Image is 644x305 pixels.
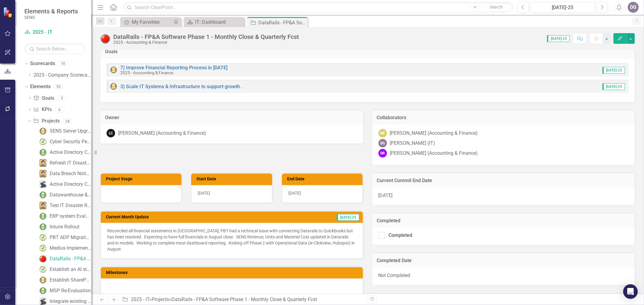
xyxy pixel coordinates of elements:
div: LC [107,129,115,137]
img: Yellow: At Risk/Needs Attention [39,127,47,135]
a: Active Directory Cleanup (SENS only) [38,147,91,157]
h3: Completed Date [377,258,631,263]
img: Green: On Track [39,223,47,230]
img: Yellow: At Risk/Needs Attention [110,66,117,74]
h3: Current Commit End Date [377,178,631,183]
div: DataRails - FP&A Software Phase 1 - Monthly Close & Quarterly Fcst [113,33,299,40]
h3: Goals [105,49,630,54]
a: Cyber Security Pen Test [38,137,91,147]
div: » » [122,296,363,303]
img: Yellow: At Risk/Needs Attention [39,276,47,284]
button: DG [628,2,639,13]
img: Completed [39,138,47,145]
div: Integrate existing CRM and CPQ tools (HubSpot, Xait) with ERP (Syteline) [50,299,91,304]
span: [DATE] [198,191,210,196]
div: PBT ADP Migration to WFN [50,235,91,240]
a: SENS Server Upgrade [38,126,91,136]
div: 6 [55,107,65,112]
h3: Milestones [106,270,360,275]
img: Yellow: At Risk/Needs Attention [110,83,117,90]
img: ClearPoint Strategy [3,7,14,17]
img: Completed [39,234,47,241]
div: IT: Dashboard [195,18,243,26]
span: [DATE] [378,192,393,198]
div: Establish SharePoint as intranet for Company [50,277,91,283]
input: Search ClearPoint... [123,2,513,13]
span: [DATE]-25 [547,35,570,42]
div: MSP Re-Evaluation [50,288,91,293]
a: Active Directory Connect [38,179,91,189]
span: [DATE]-25 [603,83,625,90]
a: Scorecards [30,60,55,67]
a: Projects [33,118,59,125]
div: [DATE]-25 [533,4,593,11]
img: Red: Critical Issues/Off-Track [100,34,110,43]
div: Cyber Security Pen Test [50,139,91,144]
div: Intune Rollout [50,224,79,230]
div: Datawarehouse & Reporting [50,192,91,198]
div: [PERSON_NAME] (Accounting & Finance) [118,130,206,137]
a: PBT ADP Migration to WFN [38,233,91,242]
a: Establish SharePoint as intranet for Company [38,275,91,285]
a: Test IT Disaster Recovery and IT Business Continuity Plans [38,201,91,210]
a: Data Breach Notification Policy [38,169,91,178]
span: Elements & Reports [24,8,78,15]
div: MF [378,129,387,137]
a: Projects [152,296,169,302]
span: Search [490,5,503,9]
img: Red: Critical Issues/Off-Track [39,255,47,262]
h3: Start Date [196,177,269,181]
a: Establish an AI steering Committee [38,265,91,274]
div: 10 [58,61,68,66]
div: 5 [57,95,67,101]
button: [DATE]-25 [531,2,595,13]
div: Establish an AI steering Committee [50,267,91,272]
h3: End Date [287,177,360,181]
h3: Owner [105,115,359,120]
h3: Project Stage [106,177,178,181]
div: DataRails - FP&A Software Phase 1 - Monthly Close & Quarterly Fcst [259,19,306,26]
a: Medius Implementation [38,243,91,253]
div: 2025 - Accounting & Finance [113,40,299,45]
span: [DATE]-25 [337,214,359,221]
small: SENS [24,15,78,20]
h3: Current Month Update [106,215,271,219]
a: 7) Improve Financial Reporting Process in [DATE] [120,65,227,71]
p: Reconciled all financial statements in [GEOGRAPHIC_DATA]; PBT had a technical issue with connecti... [107,228,357,252]
img: Completed [39,244,47,252]
img: Roadmap [39,181,47,188]
img: Green: On Track [39,191,47,199]
div: 35 [54,84,63,89]
div: DataRails - FP&A Software Phase 1 - Monthly Close & Quarterly Fcst [171,296,317,302]
div: ERP system Evaluation - Current State vs. Future State [50,213,91,219]
div: Medius Implementation [50,245,91,251]
div: My Favorites [132,18,172,26]
div: Active Directory Connect [50,182,91,187]
div: DataRails - FP&A Software Phase 1 - Monthly Close & Quarterly Fcst [50,256,91,262]
span: [DATE] [288,191,301,196]
a: ERP system Evaluation - Current State vs. Future State [38,211,91,221]
div: Open Intercom Messenger [623,284,638,299]
a: 3) Scale IT Systems & Infrastructure to support growth. [120,84,241,89]
img: Green: On Track [39,287,47,294]
img: Green: On Track [39,213,47,220]
div: Data Breach Notification Policy [50,171,91,176]
span: [DATE]-25 [603,67,625,74]
h3: Collaborators [377,115,631,120]
div: DR [378,149,387,158]
a: Goals [33,95,54,102]
div: Active Directory Cleanup (SENS only) [50,150,91,155]
img: On Hold [39,159,47,167]
button: Search [481,3,512,12]
div: DG [378,139,387,147]
a: Intune Rollout [38,222,79,232]
div: [PERSON_NAME] (IT) [390,140,435,147]
a: Elements [30,83,51,90]
div: SENS Server Upgrade [50,128,91,134]
h3: Completed [377,218,631,224]
div: [PERSON_NAME] (Accounting & Finance) [390,150,478,157]
a: 2025 - IT [24,29,85,36]
a: Refresh IT Disaster Recovery and IT Business Continuity Plan [38,158,91,168]
a: DataRails - FP&A Software Phase 1 - Monthly Close & Quarterly Fcst [38,254,91,264]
